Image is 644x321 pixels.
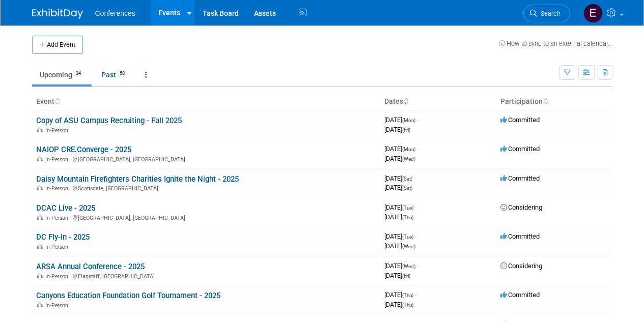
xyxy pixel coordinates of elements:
a: Upcoming34 [32,65,92,84]
span: Search [537,10,561,17]
span: [DATE] [384,155,415,162]
span: [DATE] [384,203,416,211]
a: Past58 [94,65,135,84]
span: [DATE] [384,272,410,279]
span: - [417,145,418,153]
span: (Sat) [402,176,412,182]
th: Dates [380,93,496,110]
span: Committed [500,291,540,299]
th: Participation [496,93,612,110]
span: 58 [117,70,128,77]
span: [DATE] [384,262,418,270]
button: Add Event [32,36,83,54]
a: DCAC Live - 2025 [36,203,95,213]
span: In-Person [45,244,71,250]
span: [DATE] [384,145,418,153]
span: (Wed) [402,156,415,162]
span: Committed [500,145,540,153]
span: [DATE] [384,232,416,240]
a: NAIOP CRE.Converge - 2025 [36,145,131,154]
span: In-Person [45,215,71,221]
img: In-Person Event [37,273,43,278]
span: 34 [73,70,84,77]
div: Flagstaff, [GEOGRAPHIC_DATA] [36,272,376,280]
span: [DATE] [384,184,412,191]
a: Daisy Mountain Firefighters Charities Ignite the Night - 2025 [36,174,239,184]
span: (Wed) [402,244,415,249]
img: In-Person Event [37,156,43,161]
span: [DATE] [384,242,415,250]
a: How to sync to an external calendar... [499,40,612,47]
a: DC Fly-In - 2025 [36,232,90,242]
span: In-Person [45,185,71,192]
img: In-Person Event [37,127,43,132]
span: [DATE] [384,213,413,221]
span: Committed [500,116,540,124]
span: (Wed) [402,264,415,269]
div: Scottsdale, [GEOGRAPHIC_DATA] [36,184,376,192]
span: In-Person [45,273,71,280]
span: [DATE] [384,116,418,124]
a: Sort by Event Name [54,97,60,105]
span: Considering [500,203,542,211]
div: [GEOGRAPHIC_DATA], [GEOGRAPHIC_DATA] [36,155,376,163]
a: Search [523,5,570,22]
span: (Mon) [402,147,415,152]
th: Event [32,93,380,110]
span: - [417,116,418,124]
span: In-Person [45,156,71,163]
span: - [415,232,416,240]
span: [DATE] [384,174,415,182]
a: ARSA Annual Conference - 2025 [36,262,145,271]
span: - [414,174,415,182]
span: (Thu) [402,302,413,308]
img: In-Person Event [37,244,43,249]
span: (Tue) [402,205,413,211]
img: In-Person Event [37,215,43,220]
span: Committed [500,174,540,182]
span: (Fri) [402,273,410,279]
span: In-Person [45,127,71,134]
span: (Fri) [402,127,410,133]
span: Conferences [95,9,135,17]
a: Sort by Participation Type [543,97,548,105]
span: - [417,262,418,270]
span: - [415,203,416,211]
span: [DATE] [384,301,413,308]
span: Committed [500,232,540,240]
span: (Thu) [402,293,413,298]
span: In-Person [45,302,71,309]
img: ExhibitDay [32,9,83,19]
img: In-Person Event [37,302,43,307]
span: - [415,291,416,299]
a: Canyons Education Foundation Golf Tournament - 2025 [36,291,220,300]
span: (Sat) [402,185,412,191]
a: Sort by Start Date [403,97,408,105]
img: In-Person Event [37,185,43,190]
span: Considering [500,262,542,270]
span: (Mon) [402,118,415,123]
span: (Tue) [402,234,413,240]
a: Copy of ASU Campus Recruiting - Fall 2025 [36,116,182,125]
div: [GEOGRAPHIC_DATA], [GEOGRAPHIC_DATA] [36,213,376,221]
span: [DATE] [384,291,416,299]
span: (Thu) [402,215,413,220]
img: Emy Burback [583,4,603,23]
span: [DATE] [384,126,410,133]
